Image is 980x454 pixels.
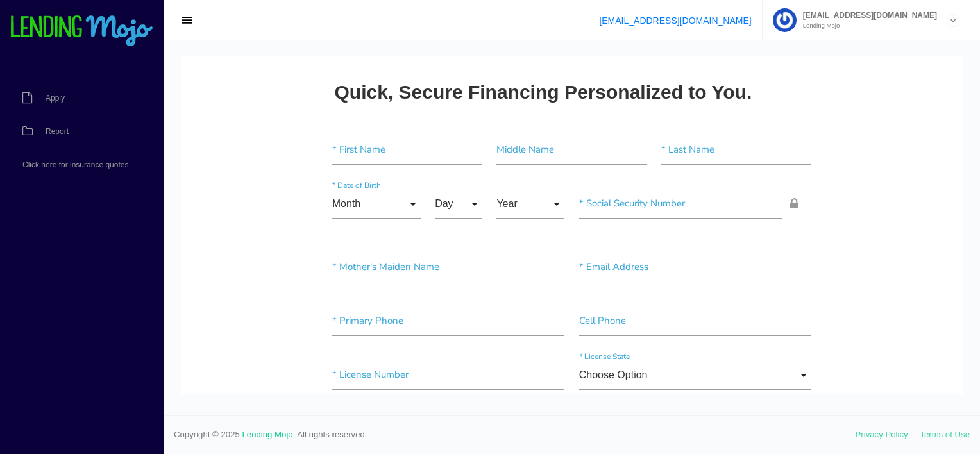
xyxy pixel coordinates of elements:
img: logo-small.png [10,15,154,47]
span: Copyright © 2025. . All rights reserved. [174,428,856,441]
a: Terms of Use [920,430,970,439]
span: Apply [46,94,65,102]
a: Lending Mojo [242,430,293,439]
a: Privacy Policy [856,430,908,439]
h2: Quick, Secure Financing Personalized to You. [154,26,571,47]
span: [EMAIL_ADDRESS][DOMAIN_NAME] [797,12,937,19]
span: Report [46,128,69,135]
span: Click here for insurance quotes [22,161,128,169]
small: Lending Mojo [797,22,937,29]
img: Profile image [773,8,797,32]
a: [EMAIL_ADDRESS][DOMAIN_NAME] [599,15,751,26]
